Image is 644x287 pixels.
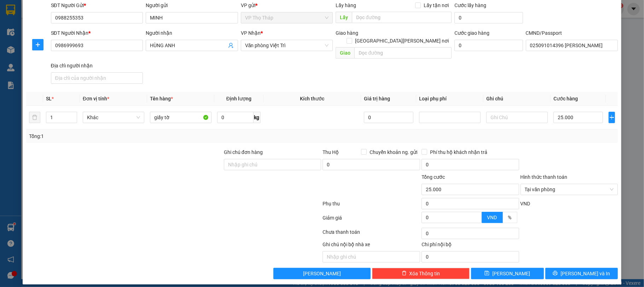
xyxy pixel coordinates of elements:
[427,148,490,156] span: Phí thu hộ khách nhận trả
[83,96,109,101] span: Đơn vị tính
[33,42,43,48] span: plus
[323,251,420,263] input: Nhập ghi chú
[150,96,173,101] span: Tên hàng
[241,30,261,36] span: VP Nhận
[561,270,610,277] span: [PERSON_NAME] và In
[224,149,263,155] label: Ghi chú đơn hàng
[51,1,143,9] div: SĐT Người Gửi
[416,92,483,106] th: Loại phụ phí
[51,62,143,70] div: Địa chỉ người nhận
[508,215,512,220] span: %
[224,159,321,170] input: Ghi chú đơn hàng
[422,174,445,180] span: Tổng cước
[553,271,558,276] span: printer
[402,271,407,276] span: delete
[526,29,618,37] div: CMND/Passport
[146,1,238,9] div: Người gửi
[245,40,329,51] span: Văn phòng Việt Trì
[323,149,339,155] span: Thu Hộ
[471,268,544,279] button: save[PERSON_NAME]
[66,17,296,26] li: Số 10 ngõ 15 Ngọc Hồi, [PERSON_NAME], [GEOGRAPHIC_DATA]
[322,228,421,241] div: Chưa thanh toán
[87,112,140,123] span: Khác
[336,30,358,36] span: Giao hàng
[364,96,390,101] span: Giá trị hàng
[46,96,52,101] span: SL
[454,30,489,36] label: Cước giao hàng
[372,268,470,279] button: deleteXóa Thông tin
[454,40,523,51] input: Cước giao hàng
[521,174,568,180] label: Hình thức thanh toán
[9,51,89,63] b: GỬI : VP Thọ Tháp
[303,270,341,277] span: [PERSON_NAME]
[410,270,440,277] span: Xóa Thông tin
[354,47,452,59] input: Dọc đường
[485,271,489,276] span: save
[146,29,238,37] div: Người nhận
[66,26,296,35] li: Hotline: 19001155
[609,115,615,120] span: plus
[150,112,211,123] input: VD: Bàn, Ghế
[322,200,421,212] div: Phụ thu
[273,268,371,279] button: [PERSON_NAME]
[322,214,421,226] div: Giảm giá
[228,43,234,48] span: user-add
[553,96,578,101] span: Cước hàng
[367,148,420,156] span: Chuyển khoản ng. gửi
[241,1,333,9] div: VP gửi
[454,12,523,23] input: Cước lấy hàng
[545,268,618,279] button: printer[PERSON_NAME] và In
[525,184,614,195] span: Tại văn phòng
[521,201,530,206] span: VND
[336,47,354,59] span: Giao
[300,96,324,101] span: Kích thước
[51,72,143,84] input: Địa chỉ của người nhận
[364,112,413,123] input: 0
[352,37,452,45] span: [GEOGRAPHIC_DATA][PERSON_NAME] nơi
[609,112,615,123] button: plus
[483,92,551,106] th: Ghi chú
[29,132,249,140] div: Tổng: 1
[352,12,452,23] input: Dọc đường
[486,112,548,123] input: Ghi Chú
[32,39,43,50] button: plus
[487,215,497,220] span: VND
[336,2,356,8] span: Lấy hàng
[422,241,519,251] div: Chi phí nội bộ
[492,270,530,277] span: [PERSON_NAME]
[9,9,44,44] img: logo.jpg
[323,241,420,251] div: Ghi chú nội bộ nhà xe
[29,112,40,123] button: delete
[226,96,251,101] span: Định lượng
[421,1,452,9] span: Lấy tận nơi
[51,29,143,37] div: SĐT Người Nhận
[454,2,486,8] label: Cước lấy hàng
[245,12,329,23] span: VP Thọ Tháp
[336,12,352,23] span: Lấy
[254,112,261,123] span: kg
